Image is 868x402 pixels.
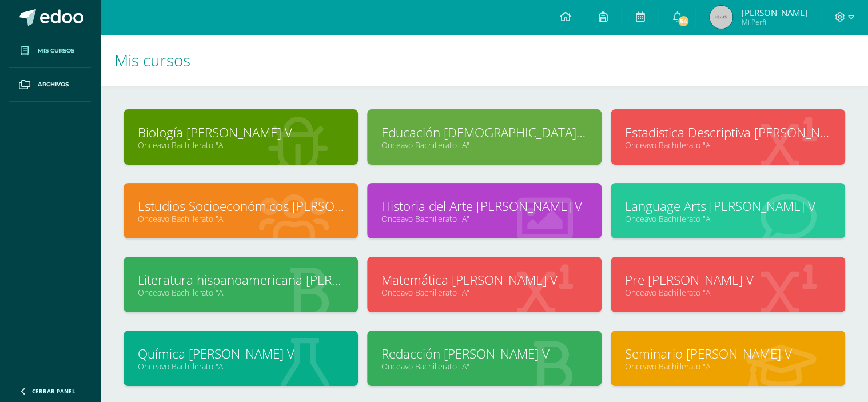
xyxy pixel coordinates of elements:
[381,271,587,289] a: Matemática [PERSON_NAME] V
[9,34,91,68] a: Mis cursos
[32,387,75,395] span: Cerrar panel
[625,345,831,363] a: Seminario [PERSON_NAME] V
[381,197,587,215] a: Historia del Arte [PERSON_NAME] V
[38,46,74,55] span: Mis cursos
[381,287,587,298] a: Onceavo Bachillerato "A"
[114,49,190,71] span: Mis cursos
[9,68,91,102] a: Archivos
[138,213,344,224] a: Onceavo Bachillerato "A"
[138,197,344,215] a: Estudios Socioeconómicos [PERSON_NAME] V
[138,361,344,372] a: Onceavo Bachillerato "A"
[138,287,344,298] a: Onceavo Bachillerato "A"
[625,124,831,141] a: Estadistica Descriptiva [PERSON_NAME] V
[38,80,69,89] span: Archivos
[625,213,831,224] a: Onceavo Bachillerato "A"
[381,345,587,363] a: Redacción [PERSON_NAME] V
[741,17,807,27] span: Mi Perfil
[138,345,344,363] a: Química [PERSON_NAME] V
[741,7,807,18] span: [PERSON_NAME]
[381,213,587,224] a: Onceavo Bachillerato "A"
[138,271,344,289] a: Literatura hispanoamericana [PERSON_NAME] V
[625,361,831,372] a: Onceavo Bachillerato "A"
[625,197,831,215] a: Language Arts [PERSON_NAME] V
[625,287,831,298] a: Onceavo Bachillerato "A"
[625,271,831,289] a: Pre [PERSON_NAME] V
[138,140,344,150] a: Onceavo Bachillerato "A"
[710,6,732,29] img: 45x45
[381,140,587,150] a: Onceavo Bachillerato "A"
[625,140,831,150] a: Onceavo Bachillerato "A"
[138,124,344,141] a: Biología [PERSON_NAME] V
[381,361,587,372] a: Onceavo Bachillerato "A"
[381,124,587,141] a: Educación [DEMOGRAPHIC_DATA][PERSON_NAME] V
[677,15,690,27] span: 54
